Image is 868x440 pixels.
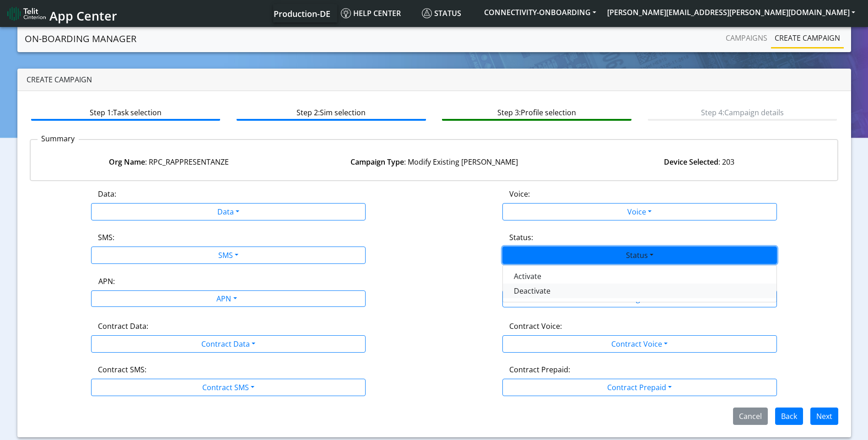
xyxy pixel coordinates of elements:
p: Summary [38,133,79,144]
strong: Campaign Type [350,157,404,167]
img: knowledge.svg [341,8,351,18]
label: Status: [509,232,533,243]
label: Contract Voice: [509,321,562,332]
a: Help center [337,4,418,22]
strong: Device Selected [664,157,718,167]
img: logo-telit-cinterion-gw-new.png [7,6,46,21]
btn: Step 2: Sim selection [237,103,426,121]
a: App Center [7,4,116,23]
label: SMS: [98,232,114,243]
span: Production-DE [274,8,330,19]
img: status.svg [422,8,432,18]
button: Contract Data [91,335,366,353]
span: Help center [341,8,401,18]
label: Voice: [509,188,530,199]
button: Activate [503,269,776,284]
a: Your current platform instance [273,4,330,22]
span: App Center [49,7,117,24]
div: APN [81,291,371,309]
a: Status [418,4,479,22]
button: [PERSON_NAME][EMAIL_ADDRESS][PERSON_NAME][DOMAIN_NAME] [602,4,861,21]
label: Contract SMS: [98,364,146,375]
btn: Step 4: Campaign details [648,103,837,121]
div: : Modify Existing [PERSON_NAME] [302,156,567,167]
button: Deactivate [503,284,776,298]
btn: Step 1: Task selection [31,103,220,121]
label: Contract Prepaid: [509,364,570,375]
button: Contract Prepaid [502,379,777,396]
a: Create campaign [771,29,844,47]
button: Back [775,408,803,425]
label: Contract Data: [98,321,148,332]
button: Contract SMS [91,379,366,396]
div: : RPC_RAPPRESENTANZE [36,156,302,167]
button: Data [91,203,366,220]
button: Status [502,247,777,264]
div: Create campaign [17,69,851,91]
div: Data [502,265,777,302]
button: Voice [502,203,777,220]
button: SMS [91,247,366,264]
a: On-Boarding Manager [25,30,136,48]
label: APN: [98,276,115,287]
strong: Org Name [109,157,145,167]
button: CONNECTIVITY-ONBOARDING [479,4,602,21]
a: Campaigns [722,29,771,47]
button: Contract Voice [502,335,777,353]
button: Cancel [733,408,768,425]
div: : 203 [566,156,832,167]
button: Next [810,408,838,425]
span: Status [422,8,461,18]
label: Data: [98,188,116,199]
btn: Step 3: Profile selection [442,103,631,121]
